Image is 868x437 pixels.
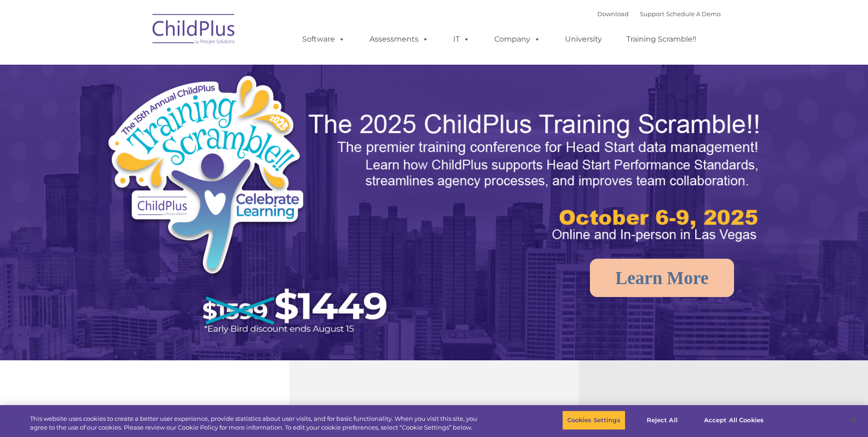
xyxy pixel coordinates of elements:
a: Download [597,10,629,18]
font: | [597,10,721,18]
a: Learn More [590,259,734,297]
a: Training Scramble!! [617,30,705,49]
button: Reject All [633,411,691,430]
span: Phone number [128,99,168,106]
a: Software [293,30,354,49]
button: Cookies Settings [562,411,625,430]
a: Company [485,30,550,49]
a: IT [444,30,479,49]
span: Last name [128,61,157,68]
div: This website uses cookies to create a better user experience, provide statistics about user visit... [30,414,477,432]
button: Close [843,410,863,430]
a: Schedule A Demo [666,10,721,18]
a: Assessments [360,30,438,49]
img: ChildPlus by Procare Solutions [148,7,240,54]
a: University [556,30,611,49]
button: Accept All Cookies [699,411,769,430]
a: Support [640,10,664,18]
